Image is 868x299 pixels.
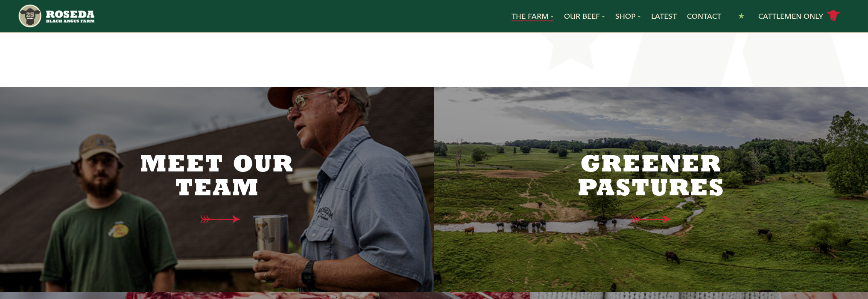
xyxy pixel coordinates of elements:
[18,3,95,29] img: https://roseda.com/wp-content/uploads/2021/05/roseda-25-header.png
[687,10,721,21] a: Contact
[758,9,840,23] a: Cattlemen Only
[561,154,741,201] h2: Greener Pastures
[564,10,605,21] a: Our Beef
[127,154,307,201] h2: Meet Our Team
[615,10,641,21] a: Shop
[651,10,677,21] a: Latest
[511,10,554,21] a: The Farm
